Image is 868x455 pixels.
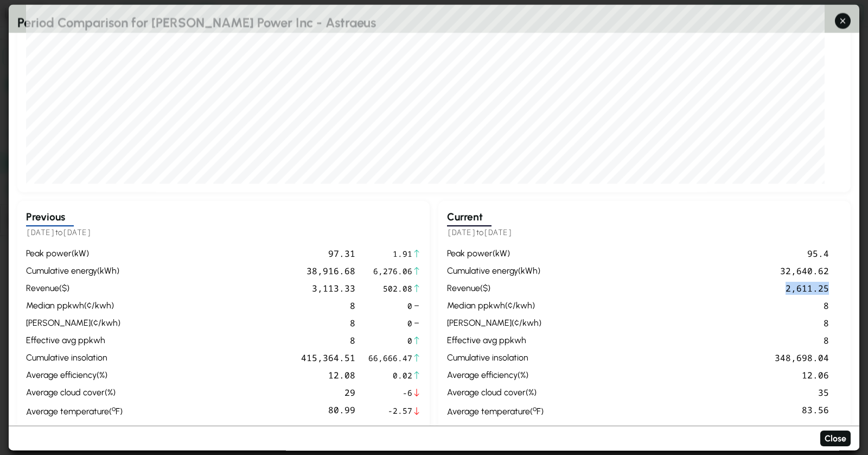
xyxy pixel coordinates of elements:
[368,248,412,260] span: 1.91
[447,226,842,239] h5: to
[127,248,355,261] div: 97.31
[26,334,123,347] div: effective avg ppkwh
[447,265,544,278] div: cumulative energy ( kWh )
[26,369,123,382] div: average efficiency ( % )
[127,282,355,295] div: 3,113.33
[62,227,92,237] span: [DATE]
[9,4,859,33] h2: Period Comparison for [PERSON_NAME] Power Inc - Astraeus
[548,300,829,313] div: 8
[26,248,123,261] div: peak power ( kW )
[483,227,513,237] span: [DATE]
[548,369,829,382] div: 12.06
[127,404,355,419] div: 80.99
[368,300,412,312] span: 0
[447,300,544,313] div: median ppkwh ( ¢/kwh )
[26,226,421,239] h5: to
[112,405,116,413] sup: º
[368,370,412,382] span: 0.02
[127,423,355,436] div: 24.28
[127,265,355,278] div: 38,916.68
[447,282,544,295] div: revenue ( $ )
[368,387,412,399] span: -6
[447,352,544,365] div: cumulative insolation
[368,283,412,295] span: 502.08
[548,317,829,330] div: 8
[548,334,829,347] div: 8
[127,317,355,330] div: 8
[548,387,829,400] div: 35
[368,352,412,364] span: 66,666.47
[533,405,537,413] sup: º
[447,210,492,226] h3: Current
[548,265,829,278] div: 32,640.62
[127,352,355,365] div: 415,364.51
[127,387,355,400] div: 29
[26,387,123,400] div: average cloud cover ( % )
[26,227,55,237] span: [DATE]
[447,248,544,261] div: peak power ( kW )
[127,334,355,347] div: 8
[26,352,123,365] div: cumulative insolation
[447,317,544,330] div: [PERSON_NAME] ( ¢/kwh )
[447,227,476,237] span: [DATE]
[368,266,412,277] span: 6,276.06
[127,300,355,313] div: 8
[26,317,123,330] div: [PERSON_NAME] ( ¢/kwh )
[26,423,123,436] div: precipitation ( in )
[548,423,829,436] div: 33.33
[548,404,829,419] div: 83.56
[820,431,851,446] button: Close
[548,282,829,295] div: 2,611.25
[26,210,74,226] h3: Previous
[447,423,544,436] div: precipitation ( in )
[447,369,544,382] div: average efficiency ( % )
[26,265,123,278] div: cumulative energy ( kWh )
[368,406,412,418] span: -2.57
[368,318,412,330] span: 0
[127,369,355,382] div: 12.08
[548,248,829,261] div: 95.4
[26,300,123,313] div: median ppkwh ( ¢/kwh )
[447,404,544,419] div: average temperature ( F )
[447,387,544,400] div: average cloud cover ( % )
[368,424,412,435] span: -9.05
[368,335,412,347] span: 0
[26,404,123,419] div: average temperature ( F )
[26,282,123,295] div: revenue ( $ )
[447,334,544,347] div: effective avg ppkwh
[548,352,829,365] div: 348,698.04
